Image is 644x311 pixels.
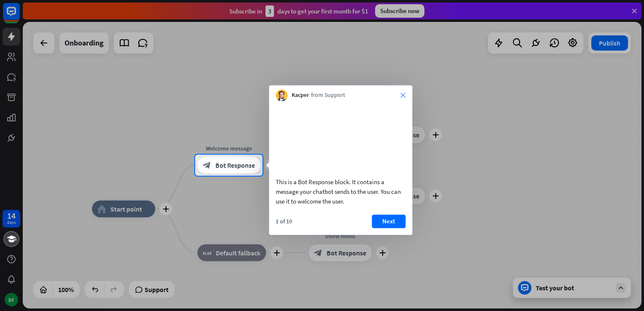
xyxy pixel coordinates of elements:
span: Bot Response [215,161,255,169]
i: block_bot_response [203,161,211,169]
span: from Support [311,91,345,100]
div: 1 of 10 [276,217,292,225]
span: Kacper [292,91,309,100]
button: Next [372,214,405,228]
i: close [400,93,405,98]
button: Open LiveChat chat widget [7,3,32,29]
div: This is a Bot Response block. It contains a message your chatbot sends to the user. You can use i... [276,177,405,206]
